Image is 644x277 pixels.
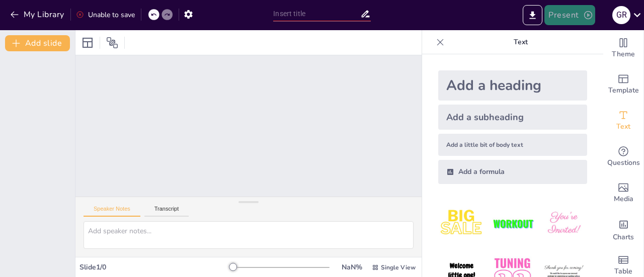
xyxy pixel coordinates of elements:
button: Export to PowerPoint [523,5,542,25]
button: My Library [8,7,68,23]
div: G R [612,6,630,24]
button: Speaker Notes [84,206,140,217]
input: Insert title [273,7,360,21]
span: Table [614,266,632,277]
span: Template [608,85,639,96]
div: Add a heading [438,70,587,101]
div: Add a formula [438,160,587,184]
div: Add a subheading [438,105,587,130]
button: Add slide [5,35,70,51]
img: 2.jpeg [489,200,536,247]
img: 3.jpeg [540,200,587,247]
div: NaN % [340,262,364,272]
span: Text [616,121,630,132]
div: Add ready made slides [603,66,643,103]
div: Get real-time input from your audience [603,139,643,175]
span: Position [106,37,118,49]
span: Media [614,194,633,205]
button: Present [544,5,595,25]
span: Theme [612,49,635,60]
div: Add charts and graphs [603,211,643,247]
div: Add images, graphics, shapes or video [603,175,643,211]
div: Add text boxes [603,103,643,139]
div: Slide 1 / 0 [79,262,233,272]
p: Text [448,30,593,54]
div: Add a little bit of body text [438,134,587,156]
img: 1.jpeg [438,200,485,247]
div: Change the overall theme [603,30,643,66]
span: Single View [381,263,416,271]
span: Charts [613,232,634,243]
button: Transcript [144,206,189,217]
button: G R [612,5,630,25]
div: Layout [79,35,96,51]
div: Unable to save [76,10,135,20]
span: Questions [607,157,640,168]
